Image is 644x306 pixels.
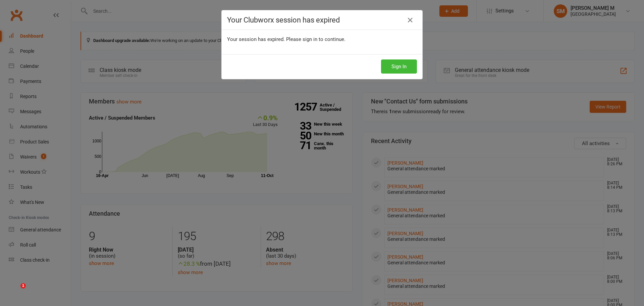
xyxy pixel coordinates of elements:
[7,283,23,299] iframe: Intercom live chat
[405,15,416,26] a: Close
[227,16,417,24] h4: Your Clubworx session has expired
[227,36,345,42] span: Your session has expired. Please sign in to continue.
[381,59,417,74] button: Sign In
[20,283,26,289] span: 1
